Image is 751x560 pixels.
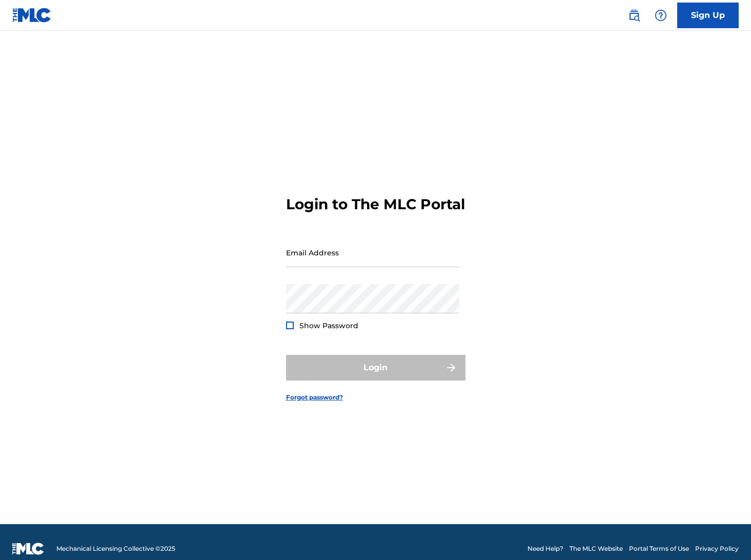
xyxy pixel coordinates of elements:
[527,544,563,553] a: Need Help?
[677,3,739,28] a: Sign Up
[700,511,751,560] iframe: Chat Widget
[695,544,739,553] a: Privacy Policy
[655,9,667,22] img: help
[628,9,640,22] img: search
[286,393,343,402] a: Forgot password?
[629,544,689,553] a: Portal Terms of Use
[570,544,623,553] a: The MLC Website
[624,5,644,26] a: Public Search
[56,544,175,553] span: Mechanical Licensing Collective © 2025
[299,321,358,330] span: Show Password
[12,8,52,23] img: MLC Logo
[12,543,44,555] img: logo
[651,5,671,26] div: Help
[286,195,465,213] h3: Login to The MLC Portal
